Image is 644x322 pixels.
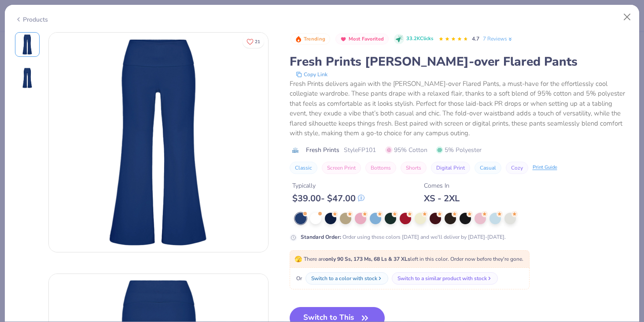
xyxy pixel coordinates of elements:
[292,193,364,204] div: $ 39.00 - $ 47.00
[49,33,268,252] img: Front
[301,233,506,241] div: Order using these colors [DATE] and we'll deliver by [DATE]-[DATE].
[506,162,528,174] button: Cozy
[392,272,498,285] button: Switch to a similar product with stock
[294,255,523,263] span: There are left in this color. Order now before they're gone.
[438,32,468,46] div: 4.7 Stars
[291,33,330,45] button: Badge Button
[301,233,341,241] strong: Standard Order :
[306,145,339,155] span: Fresh Prints
[293,70,330,79] button: copy to clipboard
[290,147,302,154] img: brand logo
[311,274,377,282] div: Switch to a color with stock
[386,145,427,155] span: 95% Cotton
[294,274,302,282] span: Or
[344,145,376,155] span: Style FP101
[290,162,317,174] button: Classic
[292,181,364,190] div: Typically
[436,145,482,155] span: 5% Polyester
[483,35,513,43] a: 7 Reviews
[290,53,629,70] div: Fresh Prints [PERSON_NAME]-over Flared Pants
[472,35,479,42] span: 4.7
[406,35,433,43] span: 33.2K Clicks
[243,35,264,48] button: Like
[533,164,557,171] div: Print Guide
[365,162,396,174] button: Bottoms
[304,37,325,41] span: Trending
[17,67,38,89] img: Back
[619,9,636,26] button: Close
[349,37,384,41] span: Most Favorited
[305,272,388,285] button: Switch to a color with stock
[15,15,48,24] div: Products
[397,274,487,282] div: Switch to a similar product with stock
[255,40,260,44] span: 21
[290,79,629,138] div: Fresh Prints delivers again with the [PERSON_NAME]-over Flared Pants, a must-have for the effortl...
[340,36,347,43] img: Most Favorited sort
[335,33,389,45] button: Badge Button
[475,162,501,174] button: Casual
[295,36,302,43] img: Trending sort
[322,162,361,174] button: Screen Print
[325,255,410,263] strong: only 90 Ss, 173 Ms, 68 Ls & 37 XLs
[294,255,302,263] span: 🫣
[431,162,470,174] button: Digital Print
[401,162,427,174] button: Shorts
[424,193,460,204] div: XS - 2XL
[424,181,460,190] div: Comes In
[17,34,38,55] img: Front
